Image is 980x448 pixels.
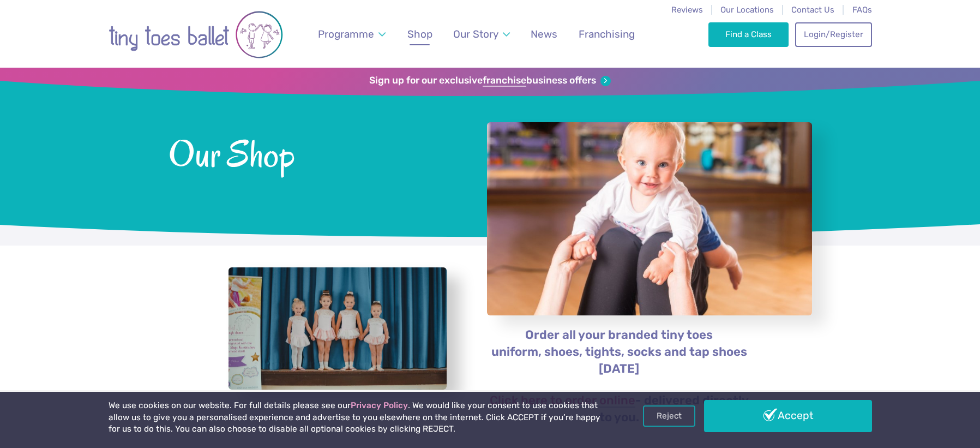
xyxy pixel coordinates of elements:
span: Our Story [453,28,498,40]
span: Programme [318,28,374,40]
a: Our Story [448,21,515,47]
a: Privacy Policy [351,401,408,410]
span: Our Shop [169,130,458,175]
a: News [526,21,563,47]
strong: franchise [483,75,526,87]
span: Franchising [579,28,635,40]
a: FAQs [852,5,872,15]
a: View full-size image [229,267,447,390]
p: Order all your branded tiny toes uniform, shoes, tights, socks and tap shoes [DATE] [486,327,752,378]
a: Sign up for our exclusivefranchisebusiness offers [369,75,611,87]
img: tiny toes ballet [109,7,283,62]
a: Reviews [671,5,703,15]
a: Programme [312,21,390,47]
a: Our Locations [720,5,774,15]
a: Login/Register [795,22,871,46]
a: Accept [704,400,872,432]
a: Reject [643,405,695,426]
a: Contact Us [791,5,834,15]
p: We use cookies on our website. For full details please see our . We would like your consent to us... [109,400,605,435]
a: Find a Class [708,22,789,46]
a: Shop [402,21,437,47]
a: Franchising [573,21,640,47]
span: News [531,28,557,40]
span: Shop [407,28,432,40]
